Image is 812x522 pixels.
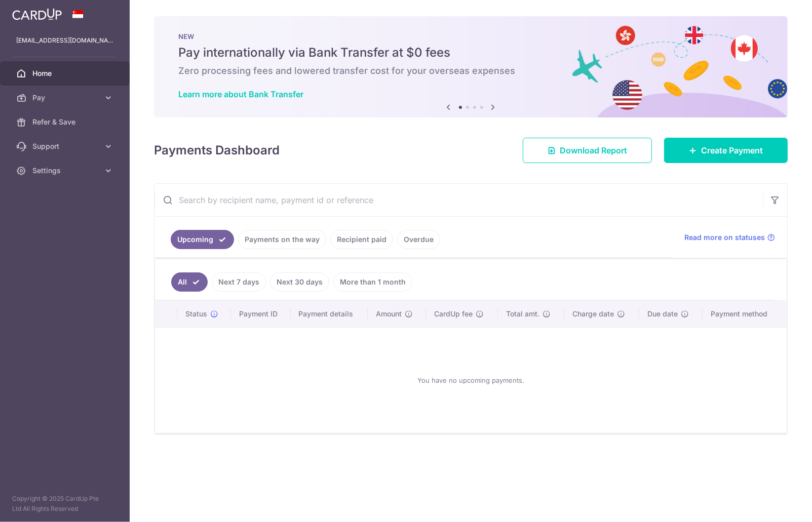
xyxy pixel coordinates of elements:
a: Overdue [397,230,440,249]
img: Bank transfer banner [154,16,788,117]
span: Read more on statuses [684,232,765,243]
h4: Payments Dashboard [154,141,280,159]
a: Download Report [523,138,652,163]
span: Charge date [572,309,614,319]
a: All [171,272,208,292]
span: Home [32,68,99,78]
p: NEW [178,32,763,41]
th: Payment method [703,301,787,327]
h5: Pay internationally via Bank Transfer at $0 fees [178,45,763,61]
span: CardUp fee [434,309,473,319]
span: Create Payment [701,144,763,156]
span: Status [185,309,207,319]
th: Payment ID [231,301,291,327]
span: Help [23,7,44,16]
a: Payments on the way [238,230,326,249]
h6: Zero processing fees and lowered transfer cost for your overseas expenses [178,65,763,77]
th: Payment details [291,301,368,327]
span: Support [32,141,99,151]
div: You have no upcoming payments. [167,336,775,425]
span: Settings [32,166,99,176]
a: Next 7 days [212,272,266,292]
input: Search by recipient name, payment id or reference [154,184,763,216]
span: Pay [32,93,99,103]
a: Create Payment [664,138,788,163]
span: Due date [647,309,678,319]
p: [EMAIL_ADDRESS][DOMAIN_NAME] [16,35,113,46]
img: CardUp [12,8,62,20]
span: Refer & Save [32,117,99,127]
a: Next 30 days [270,272,329,292]
a: Recipient paid [330,230,393,249]
a: Read more on statuses [684,232,775,243]
a: Upcoming [171,230,234,249]
span: Total amt. [506,309,539,319]
a: More than 1 month [333,272,412,292]
a: Learn more about Bank Transfer [178,89,303,99]
span: Amount [376,309,402,319]
span: Download Report [560,144,627,156]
